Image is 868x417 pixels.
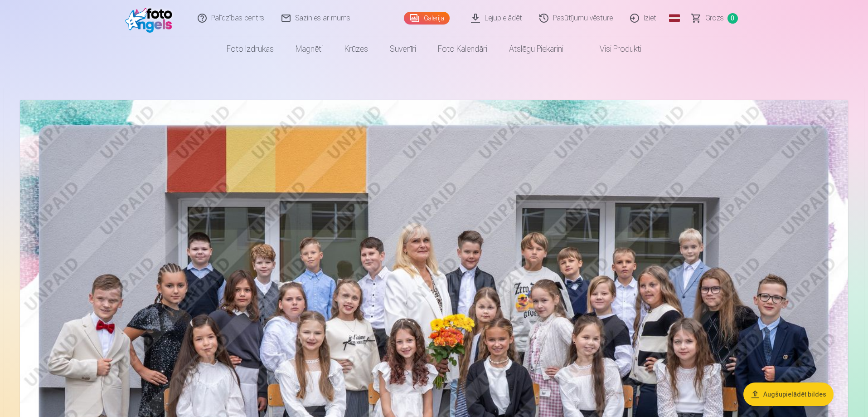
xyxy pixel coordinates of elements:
span: Grozs [705,13,724,24]
a: Krūzes [334,36,379,62]
img: /fa3 [125,4,177,33]
span: 0 [727,13,738,24]
button: Augšupielādēt bildes [743,383,834,406]
a: Magnēti [285,36,334,62]
a: Atslēgu piekariņi [498,36,574,62]
a: Foto kalendāri [427,36,498,62]
a: Suvenīri [379,36,427,62]
a: Galerija [404,12,450,25]
a: Visi produkti [574,36,652,62]
a: Foto izdrukas [216,36,285,62]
